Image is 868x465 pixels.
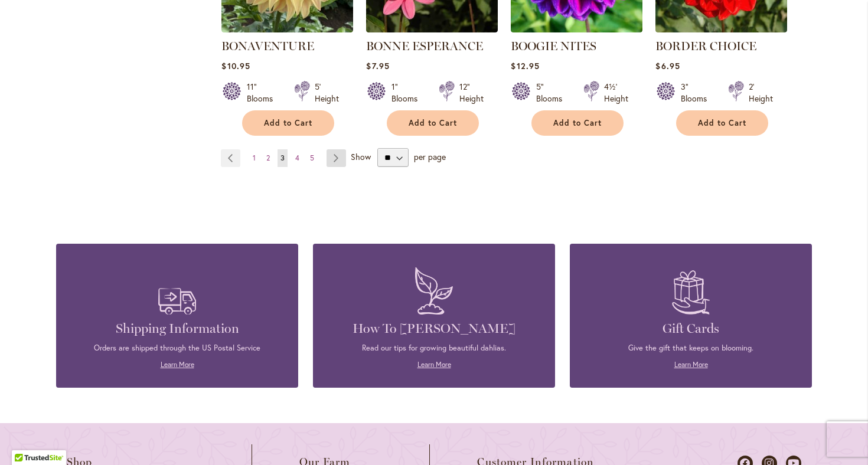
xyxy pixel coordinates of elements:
[417,360,451,369] a: Learn More
[351,151,371,162] span: Show
[331,343,537,353] p: Read our tips for growing beautiful dahlias.
[74,343,280,353] p: Orders are shipped through the US Postal Service
[247,81,280,104] div: 11" Blooms
[9,423,42,456] iframe: Launch Accessibility Center
[242,110,334,136] button: Add to Cart
[74,320,280,337] h4: Shipping Information
[250,149,259,167] a: 1
[604,81,628,104] div: 4½' Height
[588,343,794,353] p: Give the gift that keeps on blooming.
[221,24,353,35] a: Bonaventure
[315,81,339,104] div: 5' Height
[681,81,714,104] div: 3" Blooms
[253,153,256,162] span: 1
[409,118,457,128] span: Add to Cart
[459,81,484,104] div: 12" Height
[391,81,425,104] div: 1" Blooms
[553,118,602,128] span: Add to Cart
[511,60,539,71] span: $12.95
[588,320,794,337] h4: Gift Cards
[263,149,273,167] a: 2
[674,360,708,369] a: Learn More
[295,153,299,162] span: 4
[655,39,756,53] a: BORDER CHOICE
[414,151,446,162] span: per page
[749,81,773,104] div: 2' Height
[698,118,746,128] span: Add to Cart
[536,81,569,104] div: 5" Blooms
[511,39,596,53] a: BOOGIE NITES
[292,149,302,167] a: 4
[511,24,642,35] a: BOOGIE NITES
[221,39,314,53] a: BONAVENTURE
[331,320,537,337] h4: How To [PERSON_NAME]
[310,153,314,162] span: 5
[266,153,270,162] span: 2
[366,24,498,35] a: BONNE ESPERANCE
[221,60,250,71] span: $10.95
[264,118,312,128] span: Add to Cart
[531,110,624,136] button: Add to Cart
[655,60,680,71] span: $6.95
[161,360,194,369] a: Learn More
[387,110,479,136] button: Add to Cart
[280,153,285,162] span: 3
[676,110,768,136] button: Add to Cart
[655,24,787,35] a: BORDER CHOICE
[366,39,483,53] a: BONNE ESPERANCE
[366,60,389,71] span: $7.95
[307,149,317,167] a: 5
